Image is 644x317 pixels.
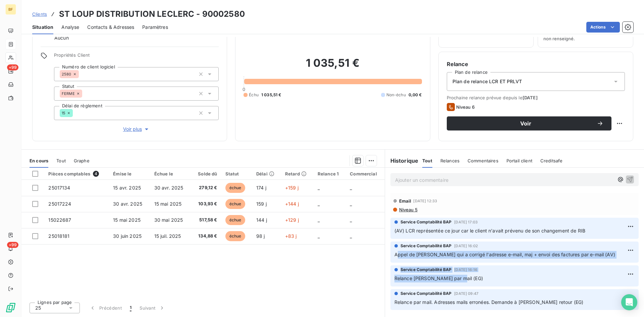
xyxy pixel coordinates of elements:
[285,185,299,191] span: +159 j
[79,71,84,77] input: Ajouter une valeur
[400,243,452,249] span: Service Comptabilité BAP
[93,171,99,177] span: 4
[318,217,320,223] span: _
[454,268,477,272] span: [DATE] 16:16
[48,201,71,207] span: 25017224
[195,171,217,176] div: Solde dû
[506,158,532,163] span: Portail client
[225,199,246,209] span: échue
[32,11,47,17] a: Clients
[285,201,299,207] span: +144 j
[318,233,320,239] span: _
[399,198,412,204] span: Email
[48,171,105,177] div: Pièces comptables
[154,185,183,191] span: 30 avr. 2025
[7,64,18,70] span: +99
[523,95,538,100] span: [DATE]
[130,305,131,311] span: 1
[30,158,48,163] span: En cours
[225,171,248,176] div: Statut
[113,171,146,176] div: Émise le
[454,220,478,224] span: [DATE] 17:03
[113,217,141,223] span: 15 mai 2025
[394,252,615,257] span: Appel de [PERSON_NAME] qui a corrigé l'adresse e-mail, maj + envoi des factures par e-mail (AV)
[256,233,265,239] span: 98 j
[32,11,47,17] span: Clients
[195,233,217,240] span: 134,88 €
[123,126,150,133] span: Voir plus
[59,8,245,20] h3: ST LOUP DISTRIBUTION LECLERC - 90002580
[400,219,452,225] span: Service Comptabilité BAP
[468,158,498,163] span: Commentaires
[452,78,522,85] span: Plan de relance LCR ET PRLVT
[62,111,65,115] span: 15
[447,60,625,68] h6: Relance
[113,185,141,191] span: 15 avr. 2025
[225,183,246,193] span: échue
[540,158,563,163] span: Creditsafe
[7,242,18,248] span: +99
[261,92,281,98] span: 1 035,51 €
[409,92,422,98] span: 0,00 €
[244,56,422,76] h2: 1 035,51 €
[136,301,169,315] button: Suivant
[154,201,182,207] span: 15 mai 2025
[318,201,320,207] span: _
[195,184,217,191] span: 279,12 €
[318,185,320,191] span: _
[621,294,637,310] div: Open Intercom Messenger
[386,92,406,98] span: Non-échu
[350,201,352,207] span: _
[32,24,53,31] span: Situation
[447,116,611,130] button: Voir
[318,171,342,176] div: Relance 1
[440,158,460,163] span: Relances
[350,233,352,239] span: _
[256,201,267,207] span: 159 j
[154,233,181,239] span: 15 juil. 2025
[285,171,310,176] div: Retard
[413,199,437,203] span: [DATE] 12:33
[48,217,71,223] span: 15022687
[256,217,267,223] span: 144 j
[54,125,219,133] button: Voir plus
[74,158,90,163] span: Graphe
[422,158,432,163] span: Tout
[400,290,452,297] span: Service Comptabilité BAP
[454,292,478,296] span: [DATE] 09:47
[447,95,625,100] span: Prochaine relance prévue depuis le
[243,87,245,92] span: 0
[87,24,134,31] span: Contacts & Adresses
[400,267,452,273] span: Service Comptabilité BAP
[35,305,41,311] span: 25
[154,171,187,176] div: Échue le
[398,207,418,212] span: Niveau 5
[350,217,352,223] span: _
[225,215,246,225] span: échue
[154,217,183,223] span: 30 mai 2025
[285,217,299,223] span: +129 j
[394,275,483,281] span: Relance [PERSON_NAME] par mail (EG)
[142,24,168,31] span: Paramètres
[256,185,266,191] span: 174 j
[54,35,69,41] span: Aucun
[48,185,70,191] span: 25017134
[113,201,142,207] span: 30 avr. 2025
[586,22,620,33] button: Actions
[350,171,380,176] div: Commercial
[394,228,585,233] span: (AV) LCR représentée ce jour car le client n'avait prévenu de son changement de RIB
[73,110,78,116] input: Ajouter une valeur
[394,299,584,305] span: Relance par mail. Adresses mails erronées. Demande à [PERSON_NAME] retour (EG)
[85,301,126,315] button: Précédent
[54,52,219,62] span: Propriétés Client
[225,231,246,241] span: échue
[126,301,136,315] button: 1
[82,91,88,97] input: Ajouter une valeur
[62,92,75,96] span: FERME
[195,217,217,223] span: 517,58 €
[454,244,478,248] span: [DATE] 16:02
[113,233,142,239] span: 30 juin 2025
[48,233,69,239] span: 25018181
[5,4,16,15] div: BF
[256,171,277,176] div: Délai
